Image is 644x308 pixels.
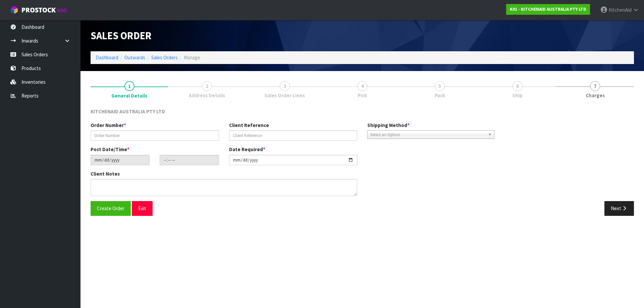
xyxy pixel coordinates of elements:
span: ProStock [21,6,56,14]
span: 3 [280,81,290,91]
small: WMS [57,7,67,14]
span: 7 [590,81,600,91]
span: KitchenAid [609,7,632,13]
label: Client Notes [91,170,120,177]
span: 4 [357,81,367,91]
span: Sales Order [91,29,152,42]
button: Exit [132,201,153,215]
span: Select an Option [370,131,485,139]
span: 1 [124,81,135,91]
input: Order Number [91,130,219,141]
span: General Details [91,103,634,221]
span: Manage [184,54,200,61]
span: KITCHENAID AUSTRALIA PTY LTD [91,108,165,115]
span: Ship [512,92,523,99]
span: Charges [586,92,605,99]
span: Address Details [189,92,225,99]
a: Sales Orders [151,54,178,61]
button: Next [604,201,634,215]
a: Outwards [124,54,145,61]
label: Date Required [229,146,265,153]
strong: K01 - KITCHENAID AUSTRALIA PTY LTD [510,6,586,12]
span: Pack [435,92,445,99]
button: Create Order [91,201,131,215]
span: Pick [358,92,367,99]
span: 2 [202,81,212,91]
input: Client Reference [229,130,358,141]
span: 5 [435,81,445,91]
label: Client Reference [229,122,269,129]
span: Create Order [97,205,124,211]
img: cube-alt.png [10,6,18,14]
span: 6 [513,81,523,91]
span: Sales Order Lines [264,92,305,99]
span: General Details [111,92,147,99]
a: Dashboard [96,54,118,61]
label: Shipping Method [367,122,410,129]
label: Order Number [91,122,126,129]
label: Post Date/Time [91,146,129,153]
